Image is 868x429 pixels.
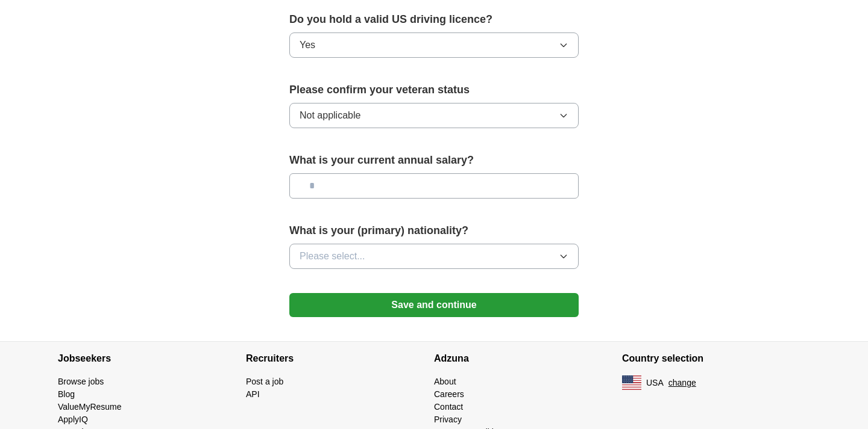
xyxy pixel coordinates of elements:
a: API [246,389,260,399]
a: Privacy [434,415,462,424]
button: Not applicable [289,103,579,128]
button: Yes [289,32,579,58]
a: Blog [58,389,75,399]
a: Careers [434,389,464,399]
a: ApplyIQ [58,415,88,424]
button: Save and continue [289,293,579,317]
a: Contact [434,402,463,412]
span: Not applicable [300,108,360,123]
button: change [668,377,696,389]
span: Please select... [300,249,365,264]
label: What is your (primary) nationality? [289,223,579,239]
h4: Country selection [622,342,810,375]
button: Please select... [289,244,579,269]
a: Browse jobs [58,377,104,386]
label: What is your current annual salary? [289,152,579,168]
a: ValueMyResume [58,402,122,412]
a: Post a job [246,377,283,386]
span: USA [646,377,664,389]
span: Yes [300,38,315,52]
label: Please confirm your veteran status [289,82,579,98]
label: Do you hold a valid US driving licence? [289,11,579,28]
a: About [434,377,456,386]
img: US flag [622,375,641,390]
